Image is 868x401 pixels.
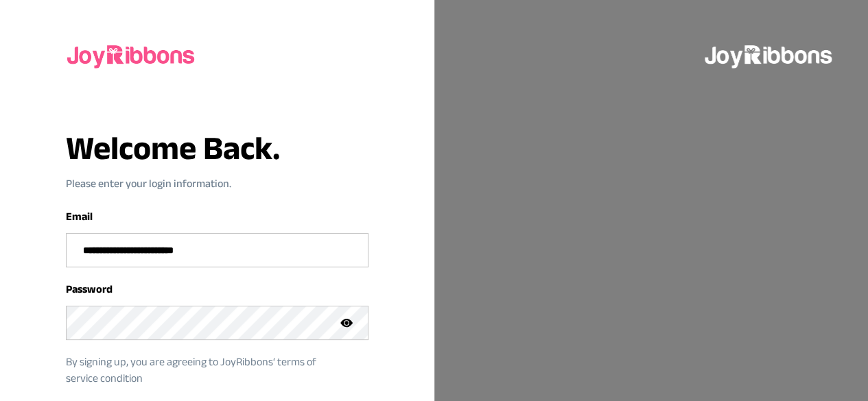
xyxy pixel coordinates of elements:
h3: Welcome Back. [66,132,368,165]
p: Please enter your login information. [66,175,368,192]
img: joyribbons [66,33,198,77]
label: Password [66,283,113,295]
img: joyribbons [703,33,835,77]
p: By signing up, you are agreeing to JoyRibbons‘ terms of service condition [66,354,348,387]
label: Email [66,210,93,222]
